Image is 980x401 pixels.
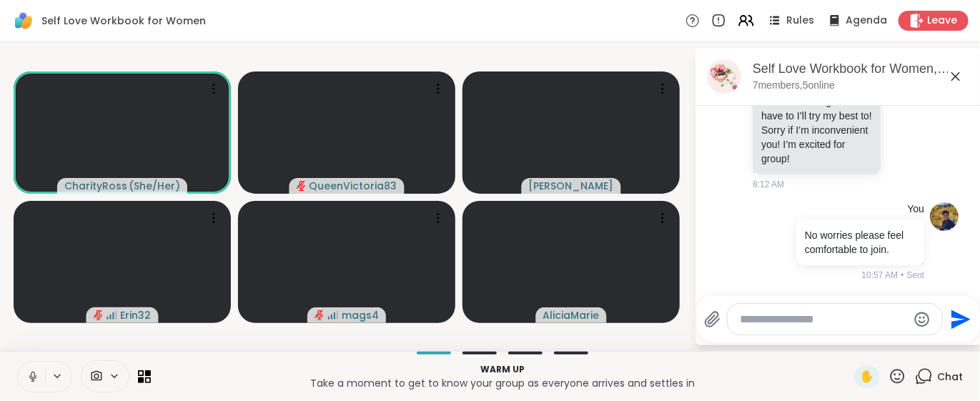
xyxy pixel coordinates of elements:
span: • [901,269,904,282]
span: [PERSON_NAME] [529,179,614,193]
span: Chat [937,370,963,384]
img: https://sharewell-space-live.sfo3.digitaloceanspaces.com/user-generated/d0fef3f8-78cb-4349-b608-1... [930,202,959,231]
span: CharityRoss [64,179,127,193]
span: mags4 [342,308,379,322]
span: 10:57 AM [861,269,898,282]
button: Send [943,303,975,335]
img: Self Love Workbook for Women, Oct 14 [707,59,741,94]
span: QueenVictoria83 [310,179,397,193]
img: ShareWell Logomark [11,9,36,33]
span: Erin32 [121,308,152,322]
span: ✋ [860,368,874,385]
h4: You [907,202,924,217]
div: Self Love Workbook for Women, [DATE] [753,60,970,78]
span: 8:12 AM [753,178,784,191]
textarea: Type your message [741,312,907,327]
span: audio-muted [94,310,104,320]
p: Take a moment to get to know your group as everyone arrives and settles in [159,376,846,390]
p: No worries please feel comfortable to join. [805,228,916,257]
span: Self Love Workbook for Women [41,14,206,28]
span: Sent [906,269,924,282]
span: Leave [927,14,957,28]
span: Agenda [846,14,887,28]
span: AliciaMarie [543,308,600,322]
p: Warm up [159,363,846,376]
span: audio-muted [315,310,325,320]
p: 7 members, 5 online [753,79,835,93]
button: Emoji picker [914,311,931,328]
span: audio-muted [297,181,307,191]
span: Rules [786,14,814,28]
span: ( She/Her ) [129,179,180,193]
